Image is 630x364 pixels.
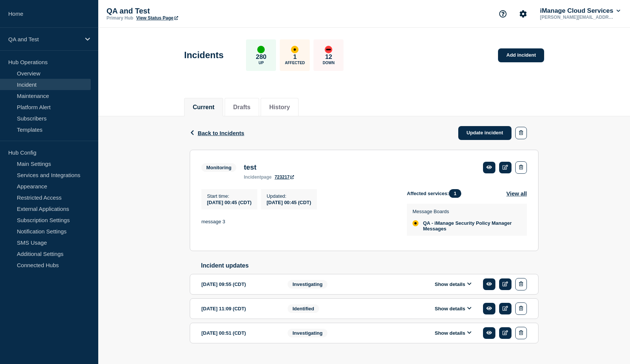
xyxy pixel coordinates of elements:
[267,193,311,199] p: Updated :
[201,163,236,172] span: Monitoring
[458,126,511,140] a: Update incident
[515,6,531,22] button: Account settings
[432,305,474,312] button: Show details
[244,163,294,171] h3: test
[256,53,266,61] p: 280
[106,7,256,15] p: QA and Test
[325,46,332,53] div: down
[288,280,327,289] span: Investigating
[412,220,418,226] div: affected
[538,7,622,15] button: iManage Cloud Services
[288,304,319,313] span: Identified
[449,189,461,198] span: 1
[432,281,474,287] button: Show details
[412,209,519,214] p: Message Boards
[207,193,252,199] p: Start time :
[190,130,244,136] button: Back to Incidents
[285,61,305,65] p: Affected
[193,104,214,111] button: Current
[407,189,465,198] span: Affected services:
[244,174,271,180] p: page
[293,53,297,61] p: 1
[432,330,474,336] button: Show details
[267,199,311,205] div: [DATE] 00:45 (CDT)
[201,218,395,225] p: message 3
[269,104,290,111] button: History
[201,327,276,339] div: [DATE] 00:51 (CDT)
[325,53,332,61] p: 12
[233,104,250,111] button: Drafts
[495,6,511,22] button: Support
[207,200,252,205] span: [DATE] 00:45 (CDT)
[291,46,298,53] div: affected
[498,48,544,62] a: Add incident
[506,189,527,198] button: View all
[201,278,276,290] div: [DATE] 09:55 (CDT)
[201,262,538,269] h2: Incident updates
[106,15,133,21] p: Primary Hub
[288,329,327,337] span: Investigating
[423,220,519,232] span: QA - iManage Security Policy Manager Messages
[201,302,276,315] div: [DATE] 11:09 (CDT)
[258,61,264,65] p: Up
[198,130,244,136] span: Back to Incidents
[184,50,223,60] h1: Incidents
[257,46,265,53] div: up
[274,174,294,180] a: 723217
[244,174,261,180] span: incident
[323,61,335,65] p: Down
[136,15,178,21] a: View Status Page
[8,36,80,42] p: QA and Test
[538,15,616,20] p: [PERSON_NAME][EMAIL_ADDRESS][PERSON_NAME][DOMAIN_NAME]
